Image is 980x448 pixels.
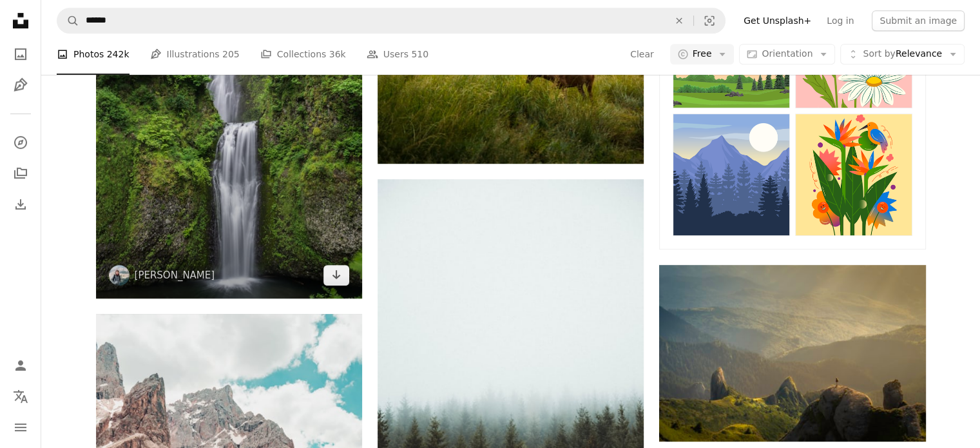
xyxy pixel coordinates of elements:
[739,44,835,64] button: Orientation
[762,48,812,59] span: Orientation
[872,10,965,31] button: Submit an image
[8,130,34,155] a: Explore
[329,47,346,61] span: 36k
[8,384,34,409] button: Language
[693,48,712,61] span: Free
[150,34,240,75] a: Illustrations 205
[8,72,34,98] a: Illustrations
[8,353,34,378] a: Log in / Sign up
[694,8,725,33] button: Visual search
[795,113,912,235] img: premium_vector-1715786847762-e4f0299602bf
[260,34,346,75] a: Collections 36k
[673,113,790,235] img: premium_vector-1697729782149-e53d522cb596
[8,8,34,36] a: Home — Unsplash
[736,10,819,31] a: Get Unsplash+
[840,44,965,64] button: Sort byRelevance
[629,44,655,64] button: Clear
[135,269,215,282] a: [PERSON_NAME]
[659,265,925,442] img: landscape photography of mountain hit by sun rays
[57,8,725,34] form: Find visuals sitewide
[323,265,349,286] a: Download
[670,44,735,64] button: Free
[109,265,130,286] img: Go to Blake Verdoorn's profile
[8,161,34,186] a: Collections
[222,47,240,61] span: 205
[819,10,861,31] a: Log in
[96,93,362,104] a: gray concrete bridge and waterfalls during daytime
[8,414,34,440] button: Menu
[863,48,942,61] span: Relevance
[411,47,428,61] span: 510
[378,373,644,384] a: photo of pine trees
[863,48,895,59] span: Sort by
[659,347,925,358] a: landscape photography of mountain hit by sun rays
[57,8,79,33] button: Search Unsplash
[367,34,428,75] a: Users 510
[8,191,34,217] a: Download History
[8,41,34,67] a: Photos
[665,8,693,33] button: Clear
